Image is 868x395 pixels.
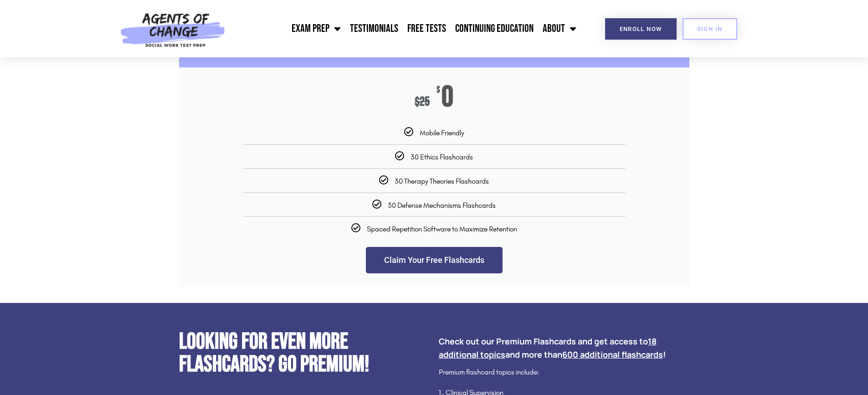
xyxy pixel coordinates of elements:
[562,349,663,360] u: 600 additional flashcards
[683,18,737,40] a: SIGN IN
[179,330,430,376] h2: Looking for Even More Flashcards? Go Premium!
[420,128,464,137] span: Mobile Friendly
[230,17,581,40] nav: Menu
[439,366,689,379] p: Premium flashcard topics include:
[439,336,666,360] b: Check out our Premium Flashcards and get access to and more than !
[451,17,538,40] a: Continuing Education
[439,336,657,360] u: 18 additional topics
[411,153,473,161] span: 30 Ethics Flashcards
[287,17,345,40] a: Exam Prep
[442,86,453,109] span: 0
[345,17,403,40] a: Testimonials
[388,201,496,210] span: 30 Defense Mechanisms Flashcards
[620,26,662,32] span: Enroll Now
[415,94,430,109] div: 25
[367,225,517,233] span: Spaced Repetition Software to Maximize Retention
[366,247,503,273] a: Claim Your Free Flashcards
[403,17,451,40] a: Free Tests
[605,18,677,40] a: Enroll Now
[538,17,581,40] a: About
[437,86,440,95] span: $
[415,94,420,109] span: $
[697,26,723,32] span: SIGN IN
[395,177,489,185] span: 30 Therapy Theories Flashcards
